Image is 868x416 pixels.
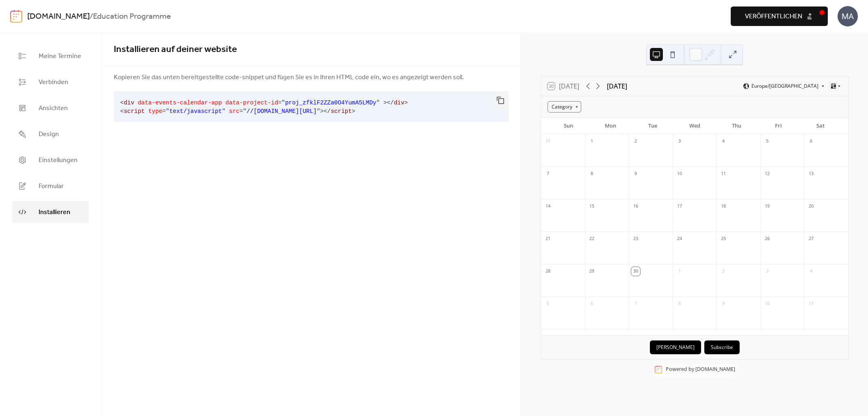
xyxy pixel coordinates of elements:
[675,169,684,178] div: 10
[90,9,93,24] b: /
[587,202,596,211] div: 15
[12,149,89,171] a: Einstellungen
[352,108,355,115] span: >
[675,234,684,243] div: 24
[751,84,818,89] span: Europe/[GEOGRAPHIC_DATA]
[543,137,552,146] div: 31
[387,100,394,106] span: </
[114,41,237,58] span: Installieren auf deiner website
[675,137,684,146] div: 3
[169,108,222,115] span: text/javascript
[763,234,772,243] div: 26
[12,201,89,223] a: Installieren
[39,156,78,165] span: Einstellungen
[405,100,408,106] span: >
[285,100,377,106] span: proj_zfklF2ZZa0O4YumA5LMDy
[114,73,464,82] span: Kopieren Sie das unten bereitgestellte code-snippet und fügen Sie es in Ihren HTML code ein, wo e...
[240,108,243,115] span: =
[807,234,816,243] div: 27
[719,234,728,243] div: 25
[222,108,225,115] span: "
[27,9,90,24] a: [DOMAIN_NAME]
[631,202,640,211] div: 16
[317,108,320,115] span: "
[704,340,740,354] button: Subscribe
[162,108,166,115] span: =
[39,182,64,191] span: Formular
[543,267,552,276] div: 28
[12,45,89,67] a: Meine Termine
[543,234,552,243] div: 21
[807,202,816,211] div: 20
[675,299,684,308] div: 8
[763,169,772,178] div: 12
[331,108,352,115] span: script
[719,137,728,146] div: 4
[39,104,68,113] span: Ansichten
[650,340,701,354] button: [PERSON_NAME]
[281,100,285,106] span: "
[543,169,552,178] div: 7
[631,137,640,146] div: 2
[10,10,22,23] img: logo
[673,118,715,134] div: Wed
[731,6,828,26] button: veröffentlichen
[243,108,247,115] span: "
[394,100,405,106] span: div
[12,97,89,119] a: Ansichten
[39,78,68,87] span: Verbinden
[807,299,816,308] div: 11
[543,299,552,308] div: 5
[666,366,735,373] div: Powered by
[383,100,387,106] span: >
[12,175,89,197] a: Formular
[120,108,124,115] span: <
[719,267,728,276] div: 2
[695,366,735,373] a: [DOMAIN_NAME]
[763,267,772,276] div: 3
[758,118,799,134] div: Fri
[138,100,222,106] span: data-events-calendar-app
[225,100,278,106] span: data-project-id
[320,108,324,115] span: >
[807,169,816,178] div: 13
[587,169,596,178] div: 8
[12,123,89,145] a: Design
[763,299,772,308] div: 10
[800,118,842,134] div: Sat
[39,130,59,139] span: Design
[376,100,380,106] span: "
[587,299,596,308] div: 6
[675,267,684,276] div: 1
[631,169,640,178] div: 9
[148,108,162,115] span: type
[675,202,684,211] div: 17
[587,137,596,146] div: 1
[39,208,70,217] span: Installieren
[807,267,816,276] div: 4
[607,81,627,91] div: [DATE]
[587,267,596,276] div: 29
[278,100,282,106] span: =
[716,118,758,134] div: Thu
[247,108,317,115] span: //[DOMAIN_NAME][URL]
[587,234,596,243] div: 22
[719,169,728,178] div: 11
[12,71,89,93] a: Verbinden
[763,202,772,211] div: 19
[745,12,802,22] span: veröffentlichen
[120,100,124,106] span: <
[631,267,640,276] div: 30
[838,6,858,26] div: MA
[166,108,169,115] span: "
[631,299,640,308] div: 7
[39,52,81,61] span: Meine Termine
[590,118,632,134] div: Mon
[632,118,673,134] div: Tue
[229,108,240,115] span: src
[93,9,171,24] b: Education Programme
[543,202,552,211] div: 14
[719,299,728,308] div: 9
[124,100,134,106] span: div
[324,108,331,115] span: </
